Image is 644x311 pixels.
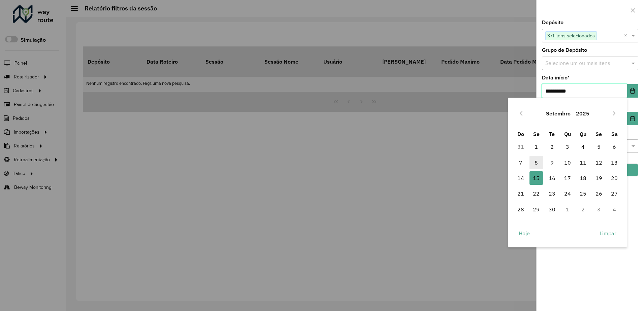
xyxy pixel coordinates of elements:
button: Limpar [594,227,622,240]
td: 28 [513,202,528,217]
div: Choose Date [508,98,627,247]
td: 2 [544,139,559,154]
td: 1 [528,139,544,154]
td: 13 [607,155,622,170]
span: 21 [514,187,527,200]
td: 1 [560,202,575,217]
span: 17 [561,171,574,185]
span: Sa [611,131,618,137]
td: 8 [528,155,544,170]
span: 29 [529,203,543,216]
span: 19 [592,171,606,185]
td: 4 [607,202,622,217]
td: 2 [575,202,591,217]
td: 4 [575,139,591,154]
span: 12 [592,156,606,169]
span: 11 [576,156,590,169]
span: 15 [529,171,543,185]
span: 4 [576,140,590,153]
td: 16 [544,170,559,186]
td: 27 [607,186,622,201]
label: Data início [542,74,570,82]
span: 25 [576,187,590,200]
span: Limpar [600,229,616,237]
span: Qu [580,131,586,137]
span: 23 [545,187,559,200]
td: 17 [560,170,575,186]
span: 26 [592,187,606,200]
span: Se [595,131,602,137]
span: 6 [608,140,621,153]
button: Previous Month [516,108,526,119]
button: Choose Date [627,112,638,125]
button: Choose Month [543,105,573,122]
span: 28 [514,203,527,216]
td: 26 [591,186,607,201]
td: 3 [560,139,575,154]
td: 20 [607,170,622,186]
td: 5 [591,139,607,154]
span: 371 itens selecionados [546,32,597,40]
span: Do [517,131,524,137]
button: Hoje [513,227,536,240]
td: 6 [607,139,622,154]
span: 13 [608,156,621,169]
td: 7 [513,155,528,170]
td: 11 [575,155,591,170]
td: 15 [528,170,544,186]
span: Te [549,131,555,137]
label: Depósito [542,19,563,27]
td: 3 [591,202,607,217]
span: 10 [561,156,574,169]
span: 16 [545,171,559,185]
span: 2 [545,140,559,153]
span: 30 [545,203,559,216]
span: Clear all [624,32,630,40]
td: 19 [591,170,607,186]
span: 18 [576,171,590,185]
td: 22 [528,186,544,201]
span: Se [533,131,540,137]
span: Hoje [519,229,530,237]
td: 31 [513,139,528,154]
td: 12 [591,155,607,170]
span: 20 [608,171,621,185]
td: 30 [544,202,559,217]
td: 10 [560,155,575,170]
td: 9 [544,155,559,170]
button: Next Month [609,108,619,119]
td: 21 [513,186,528,201]
span: 5 [592,140,606,153]
td: 14 [513,170,528,186]
span: 22 [529,187,543,200]
td: 18 [575,170,591,186]
label: Grupo de Depósito [542,46,587,54]
td: 29 [528,202,544,217]
span: 27 [608,187,621,200]
button: Choose Date [627,84,638,98]
span: 7 [514,156,527,169]
span: 3 [561,140,574,153]
button: Choose Year [573,105,592,122]
span: 14 [514,171,527,185]
span: 9 [545,156,559,169]
span: Qu [564,131,571,137]
span: 8 [529,156,543,169]
td: 24 [560,186,575,201]
span: 24 [561,187,574,200]
td: 23 [544,186,559,201]
td: 25 [575,186,591,201]
span: 1 [529,140,543,153]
